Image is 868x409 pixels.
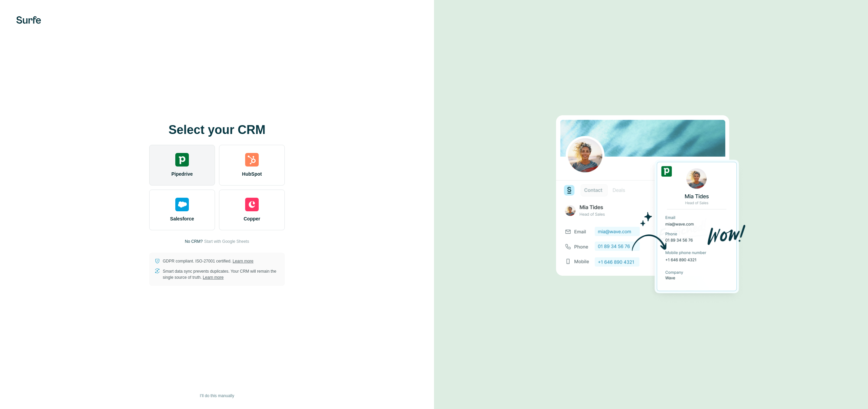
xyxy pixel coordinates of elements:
span: Salesforce [170,215,194,222]
button: I’ll do this manually [195,391,239,401]
img: pipedrive's logo [175,153,189,167]
p: GDPR compliant. ISO-27001 certified. [163,258,253,264]
a: Learn more [203,275,223,280]
p: Smart data sync prevents duplicates. Your CRM will remain the single source of truth. [163,268,279,280]
span: HubSpot [242,171,262,177]
h1: Select your CRM [149,123,285,137]
img: PIPEDRIVE image [556,104,746,305]
a: Learn more [233,259,253,264]
img: copper's logo [245,198,259,211]
span: Copper [244,215,260,222]
img: Surfe's logo [16,16,41,24]
img: hubspot's logo [245,153,259,167]
button: Start with Google Sheets [204,238,249,245]
span: I’ll do this manually [200,393,234,399]
p: No CRM? [185,238,203,245]
img: salesforce's logo [175,198,189,211]
span: Pipedrive [171,171,193,177]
